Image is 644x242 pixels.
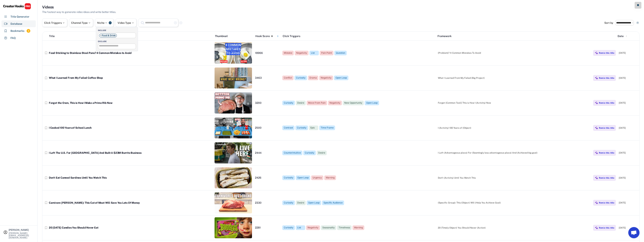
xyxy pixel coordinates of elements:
img: MagicMajor%20%28Purple%29.svg [595,51,598,55]
div: [DATE] [619,51,637,55]
div: Time Frame [321,126,334,129]
div: Epic [310,126,317,129]
div: What I Learned From My Failed (Big Project) [438,76,590,80]
div: [PERSON_NAME] [9,229,34,231]
div: 3463 [255,76,279,80]
div: Curiosity [296,76,306,79]
li: Food & Drink [99,34,117,37]
img: MagicMajor%20%28Purple%29.svg [595,76,598,80]
button: bookmark_border [44,201,48,205]
div: [DATE] [619,226,637,229]
div: 3200 [255,101,279,105]
text: bookmark_border [44,51,48,55]
div: 2281 [255,226,279,229]
div: Mistake [284,51,292,55]
img: MagicMajor%20%28Purple%29.svg [595,201,598,204]
div: Remix this title [599,127,614,129]
div: Move From Pain [308,101,326,105]
div: I Cooked 100 Years of School Lunch [49,126,212,130]
img: MagicMajor%20%28Purple%29.svg [595,101,598,105]
div: Open Loop [308,201,320,204]
img: thumbnail_KVBvuQv7DeA.jpg [215,68,252,89]
img: thumbnail%20%281%29.jpg [215,142,252,163]
div: Don't Eat Canned Sardines Until You Watch This [49,176,212,180]
button: bookmark_border [44,126,48,130]
h3: Videos [42,4,54,10]
button: bookmark_border [44,226,48,230]
div: INCLUDE [98,29,138,32]
div: Curiosity [284,176,293,179]
div: Remix this title [599,52,614,54]
div: Hook Score [255,34,270,38]
div: Open Loop [297,176,309,179]
div: Drama [309,76,317,79]
div: I Left The U.S. For [GEOGRAPHIC_DATA] And Built A $23M Burrito Business [49,151,212,155]
button: highlight_remove [174,21,177,24]
div: [DATE] [619,151,637,154]
div: Question [336,51,345,55]
div: The fastest way to generate video ideas and write better titles. [42,10,116,14]
div: Negativity [296,51,307,55]
div: 1 [109,21,112,24]
div: Desire [318,151,325,154]
div: FAQ [10,36,16,40]
img: thumbnail%20%282%29.jpg [215,167,252,189]
div: Remix this title [599,177,614,179]
div: Forget (Common Tool)| This is How I (Activity) Now [438,101,590,105]
div: EXCLUDE [98,40,138,43]
div: 2426 [255,176,279,180]
div: Forget the Oven, This is How I Make a Prime Rib Now [49,101,212,105]
button: bookmark_border [44,101,48,105]
div: Title Generator [10,15,29,19]
text: bookmark_border [44,76,48,80]
div: Curiosity [305,151,314,154]
div: Curiosity [284,226,293,229]
div: Curiosity [297,126,306,129]
div: Database [10,22,22,26]
div: Remix this title [599,77,614,79]
div: Urgency [313,176,322,179]
img: MagicMajor%20%28Purple%29.svg [595,151,598,154]
img: MagicMajor%20%28Purple%29.svg [595,126,598,130]
div: Negativity [329,101,340,105]
div: 5 [27,29,30,33]
div: 18966 [255,51,279,55]
div: Thumbnail [215,34,252,38]
button: bookmark_border [44,151,48,155]
div: Remix this title [599,102,614,104]
img: ScreenShot2022-06-23at4_31_01PM.png [215,217,252,238]
div: [PERSON_NAME][EMAIL_ADDRESS][DOMAIN_NAME] [9,232,34,239]
div: [DATE] [619,101,637,105]
img: MagicMajor%20%28Purple%29.svg [595,226,598,229]
div: Conflict [284,76,292,79]
div: Click Triggers [283,34,434,38]
div: Don't (Activity) Until You Watch This [438,176,590,180]
div: Video Type [118,22,134,24]
div: Contrast [284,126,293,129]
div: Pain Point [321,51,332,55]
text: highlight_remove [179,21,183,24]
div: (Problem)? 4 Common Mistakes To Avoid [438,51,590,55]
div: I (Activity) 100 Years of (Object) [438,126,590,130]
img: CHPRO%20Logo.svg [3,3,31,10]
div: Carnivore [PERSON_NAME]: This Cut of Meat Will Save You Lots Of Money [49,201,212,205]
div: Negativity [321,76,332,79]
div: Desire [297,101,304,105]
div: 20 (Timely Object) You Should Never (Action) [438,226,590,229]
div: Specific Audience [323,201,343,204]
div: [DATE] [619,76,637,80]
div: Sort by [604,22,613,24]
div: Counterintuitive [284,151,301,154]
div: Channel Type [71,22,91,24]
div: Warning [326,176,335,179]
div: Negativity [308,226,318,229]
img: ScreenShot2022-10-16at10_19_13AM.png [215,42,252,64]
div: [DATE] [619,201,637,204]
div: [DATE] [619,126,637,130]
div: Timeliness [339,226,350,229]
div: Open Loop [366,101,378,105]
